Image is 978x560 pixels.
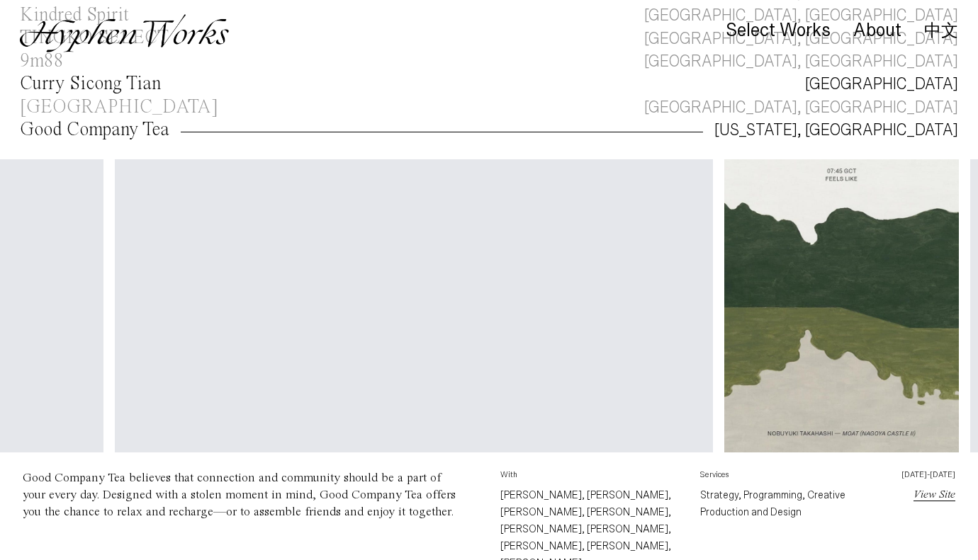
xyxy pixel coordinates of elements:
div: Good Company Tea believes that connection and community should be a part of your every day. Desig... [23,472,456,518]
div: Select Works [726,21,831,40]
a: 中文 [924,23,958,38]
div: [US_STATE], [GEOGRAPHIC_DATA] [714,119,958,142]
div: About [853,21,901,40]
div: Curry Sicong Tian [20,74,161,93]
p: [DATE]-[DATE] [901,469,955,486]
a: About [853,23,901,39]
div: Good Company Tea [20,120,169,139]
p: Strategy, Programming, Creative Production and Design [700,486,877,520]
div: [GEOGRAPHIC_DATA] [20,98,218,117]
a: View Site [914,489,955,501]
img: Hyphen Works [20,14,229,52]
div: 9m88 [20,52,64,71]
p: Services [700,469,877,486]
img: 323ed8ca-ef0e-4e71-8777-779838c9dddc_135651803_237834381069412_5577380391385380972_n.jpg [724,159,959,452]
a: Select Works [726,23,831,39]
div: [GEOGRAPHIC_DATA], [GEOGRAPHIC_DATA] [644,96,958,119]
video: Your browser does not support the video tag. [115,159,714,458]
div: [GEOGRAPHIC_DATA] [805,73,958,96]
p: With [500,469,678,486]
